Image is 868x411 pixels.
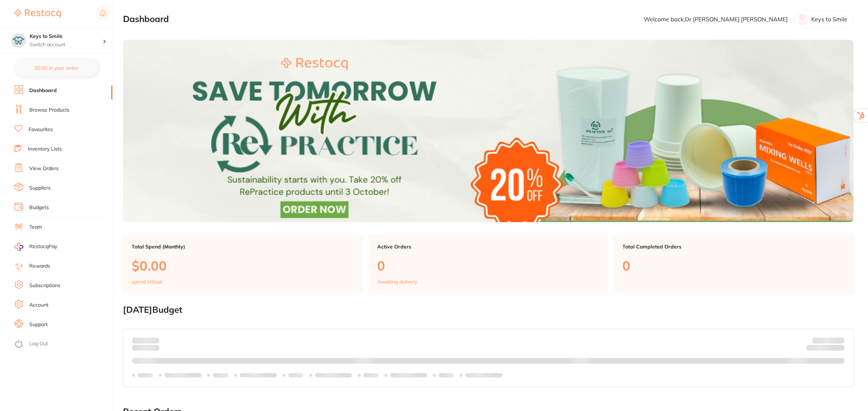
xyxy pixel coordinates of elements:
[622,244,845,250] p: Total Completed Orders
[812,338,844,343] p: Budget:
[132,338,159,343] p: Spent:
[14,243,23,251] img: RestocqPay
[315,372,352,378] p: Labels extended
[147,337,159,344] strong: $0.00
[132,343,159,352] p: month
[29,87,57,94] a: Dashboard
[832,346,844,352] strong: $0.00
[29,340,48,347] a: Log Out
[811,16,847,22] p: Keys to Smile
[806,343,844,352] p: Remaining:
[123,305,854,315] h2: [DATE] Budget
[644,16,788,22] p: Welcome back, Dr [PERSON_NAME] [PERSON_NAME]
[30,33,103,40] h4: Keys to Smile
[29,321,48,328] a: Support
[29,243,57,250] span: RestocqPay
[14,9,61,18] img: Restocq Logo
[465,372,502,378] p: Labels extended
[390,372,427,378] p: Labels extended
[30,41,103,48] p: Switch account
[132,258,354,273] p: $0.00
[288,372,303,378] p: Labels
[377,258,600,273] p: 0
[614,235,854,294] a: Total Completed Orders0
[377,279,417,285] p: Awaiting delivery
[369,235,608,294] a: Active Orders0Awaiting delivery
[29,107,69,114] a: Browse Products
[240,372,277,378] p: Labels extended
[29,302,48,309] a: Account
[29,185,51,192] a: Suppliers
[29,282,60,289] a: Subscriptions
[377,244,600,250] p: Active Orders
[14,5,61,22] a: Restocq Logo
[123,14,169,24] h2: Dashboard
[830,337,844,344] strong: $NaN
[29,263,50,270] a: Rewards
[14,338,110,350] button: Log Out
[28,146,62,153] a: Inventory Lists
[165,372,201,378] p: Labels extended
[29,126,53,133] a: Favourites
[123,235,363,294] a: Total Spend (Monthly)$0.00spend inSept
[132,244,354,250] p: Total Spend (Monthly)
[29,204,49,211] a: Budgets
[132,279,162,285] p: spend in Sept
[138,372,153,378] p: Labels
[14,243,57,251] a: RestocqPay
[29,165,59,172] a: View Orders
[11,33,26,48] img: Keys to Smile
[14,59,98,77] button: $0.00 in your order
[622,258,845,273] p: 0
[213,372,228,378] p: Labels
[123,40,854,222] img: Dashboard
[363,372,379,378] p: Labels
[439,372,454,378] p: Labels
[29,224,42,231] a: Team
